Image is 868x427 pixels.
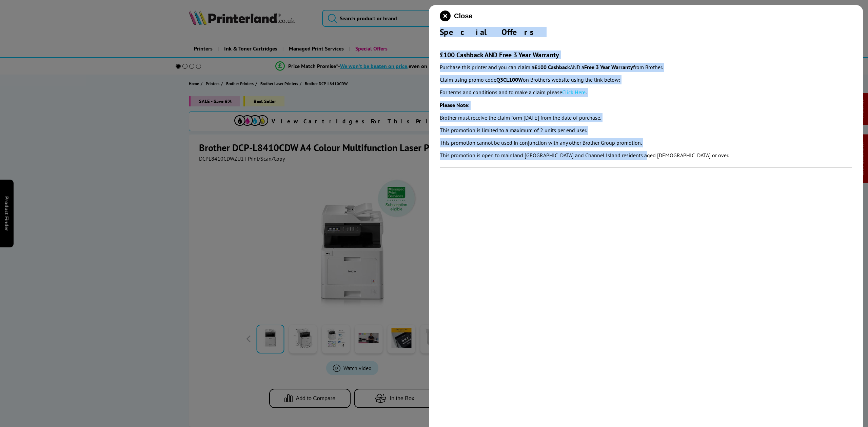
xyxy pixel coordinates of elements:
p: For terms and conditions and to make a claim please . [440,88,852,97]
strong: £100 Cashback [534,64,570,70]
a: Click Here [562,89,586,96]
p: Claim using promo code on Brother's website using the link below: [440,75,852,84]
p: Purchase this printer and you can claim a AND a from Brother. [440,63,852,72]
strong: Please Note: [440,102,469,108]
div: Special Offers [440,27,852,37]
h3: £100 Cashback AND Free 3 Year Warranty [440,50,852,59]
button: close modal [440,11,472,21]
em: This promotion is limited to a maximum of 2 units per end user. [440,127,587,134]
em: Brother must receive the claim form [DATE] from the date of purchase. [440,114,601,121]
strong: Free 3 Year Warranty [584,64,633,70]
strong: Q3CL100W [496,76,523,83]
span: Close [454,12,472,20]
em: This promotion cannot be used in conjunction with any other Brother Group promotion. [440,139,642,146]
em: This promotion is open to mainland [GEOGRAPHIC_DATA] and Channel Island residents aged [DEMOGRAPH... [440,152,729,159]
